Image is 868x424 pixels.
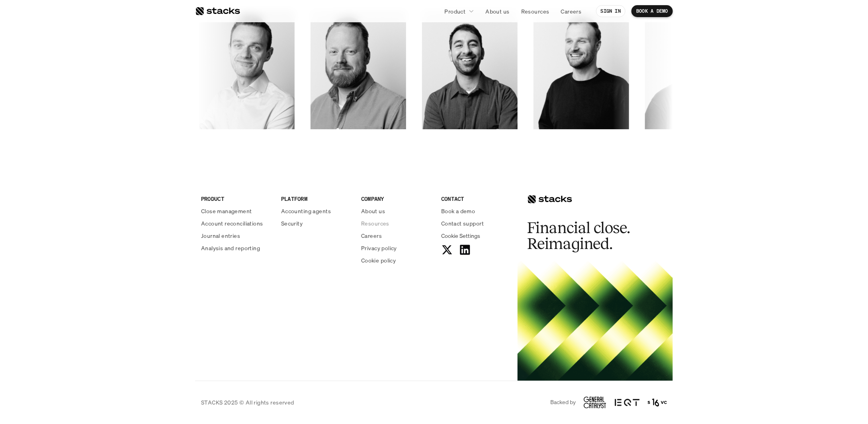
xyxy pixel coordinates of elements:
[281,207,331,215] p: Accounting agents
[201,231,240,240] p: Journal entries
[361,256,432,265] a: Cookie policy
[521,7,549,16] p: Resources
[636,8,668,14] p: BOOK A DEMO
[201,244,260,252] p: Analysis and reporting
[556,4,586,18] a: Careers
[281,219,303,228] p: Security
[361,194,432,203] p: COMPANY
[441,207,512,215] a: Book a demo
[441,219,484,228] p: Contact support
[201,219,272,228] a: Account reconciliations
[361,219,389,228] p: Resources
[561,7,582,16] p: Careers
[201,219,263,228] p: Account reconciliations
[441,207,475,215] p: Book a demo
[481,4,514,18] a: About us
[486,7,510,16] p: About us
[281,219,352,228] a: Security
[201,231,272,240] a: Journal entries
[527,220,647,252] h2: Financial close. Reimagined.
[361,256,396,265] p: Cookie policy
[441,231,480,240] button: Cookie Trigger
[281,194,352,203] p: PLATFORM
[201,244,272,252] a: Analysis and reporting
[601,8,621,14] p: SIGN IN
[596,5,626,17] a: SIGN IN
[281,207,352,215] a: Accounting agents
[361,207,385,215] p: About us
[361,244,432,252] a: Privacy policy
[201,207,272,215] a: Close management
[361,231,432,240] a: Careers
[201,207,252,215] p: Close management
[631,5,673,17] a: BOOK A DEMO
[201,194,272,203] p: PRODUCT
[445,7,466,16] p: Product
[516,4,554,18] a: Resources
[441,231,480,240] span: Cookie Settings
[361,219,432,228] a: Resources
[201,398,294,406] p: STACKS 2025 © All rights reserved
[550,399,576,406] p: Backed by
[361,244,397,252] p: Privacy policy
[361,231,382,240] p: Careers
[441,194,512,203] p: CONTACT
[441,219,512,228] a: Contact support
[361,207,432,215] a: About us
